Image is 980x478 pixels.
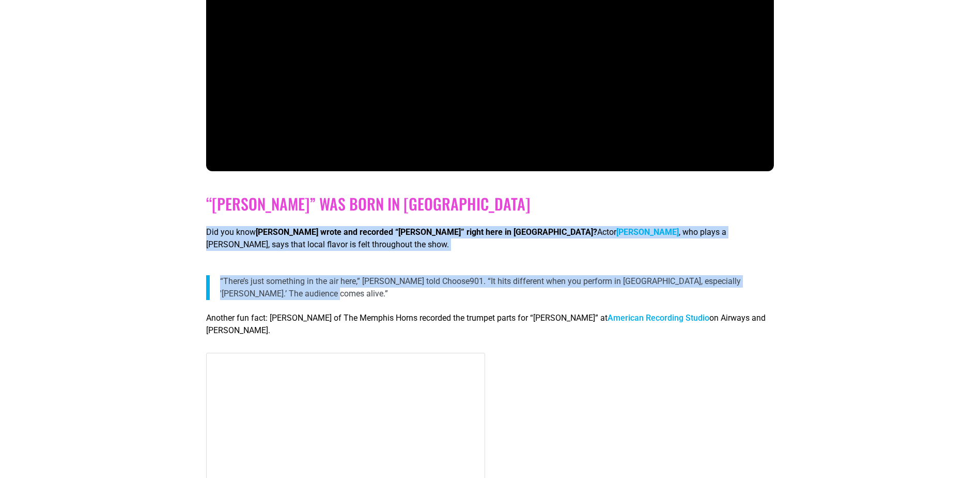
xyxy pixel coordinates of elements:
strong: [PERSON_NAME] wrote and recorded “[PERSON_NAME]” right here in [GEOGRAPHIC_DATA]? [256,227,597,237]
p: Another fun fact: [PERSON_NAME] of The Memphis Horns recorded the trumpet parts for “[PERSON_NAME... [206,312,773,337]
a: American Recording Studio [608,313,709,323]
h2: “[PERSON_NAME]” Was Born in [GEOGRAPHIC_DATA] [206,195,773,213]
p: Did you know Actor , who plays a [PERSON_NAME], says that local flavor is felt throughout the show. [206,226,773,251]
p: “There’s just something in the air here,” [PERSON_NAME] told Choose901. “It hits different when y... [220,275,773,300]
a: [PERSON_NAME] [616,227,679,237]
